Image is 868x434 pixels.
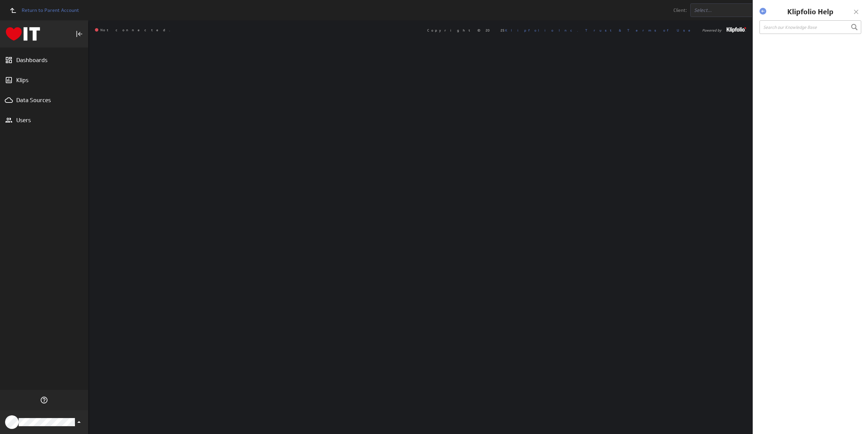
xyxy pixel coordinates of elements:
a: Trust & Terms of Use [585,28,695,33]
input: Search our Knowledge Base [759,20,861,34]
img: logo-footer.png [727,27,746,33]
span: Return to Parent Account [22,8,79,13]
div: Klips [16,76,72,84]
a: Klipfolio Inc. [505,28,578,33]
span: Not connected. [95,28,170,32]
span: Client: [673,8,687,13]
span: Powered by [702,29,722,32]
div: Help [38,394,50,406]
div: Select... [694,8,749,13]
div: Dashboards [16,56,72,64]
span: Copyright © 2025 [427,29,578,32]
div: Users [16,116,72,124]
div: Go to Dashboards [6,27,40,41]
img: Klipfolio logo [6,27,40,41]
div: Data Sources [16,96,72,104]
a: Return to Parent Account [5,3,79,18]
div: Collapse [74,28,85,40]
h1: Klipfolio Help [768,7,853,17]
